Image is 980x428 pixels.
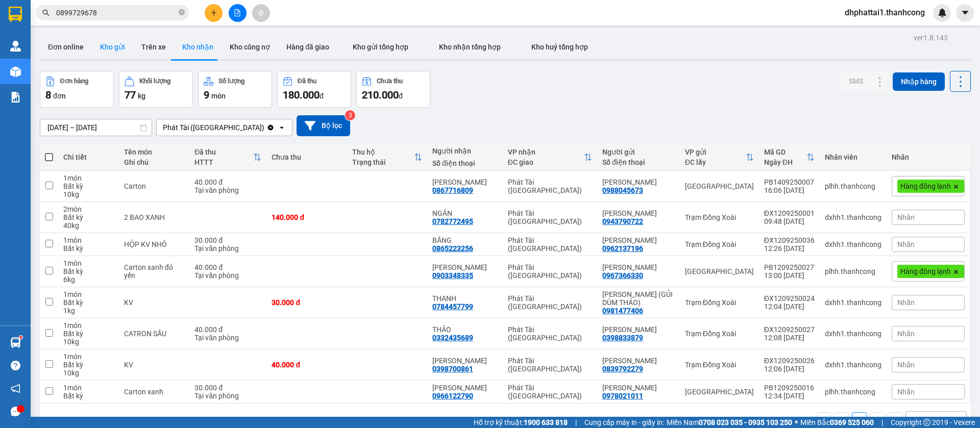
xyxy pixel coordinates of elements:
div: 12:26 [DATE] [764,244,815,253]
div: 1 kg [63,307,114,315]
div: Bất kỳ [63,298,114,307]
div: Chưa thu [377,78,403,85]
span: Hàng đông lạnh [900,267,951,276]
div: Tại văn phòng [194,334,261,342]
div: 0981477406 [602,307,643,315]
div: 0398833879 [602,334,643,342]
div: 40.000 đ [194,263,261,271]
div: plhh.thanhcong [825,267,881,275]
div: Đã thu [298,78,316,85]
div: Bất kỳ [63,361,114,369]
button: caret-down [956,4,974,22]
span: close-circle [179,9,185,15]
div: Phát Tài ([GEOGRAPHIC_DATA]) [508,325,592,342]
div: Phát Tài ([GEOGRAPHIC_DATA]) [508,178,592,194]
button: Kho gửi [92,35,133,59]
div: 1 món [63,321,114,330]
div: 0962137196 [602,244,643,253]
div: 0398700861 [432,365,473,373]
div: 12:06 [DATE] [764,365,815,373]
div: 2 BAO XANH [124,213,185,221]
div: Carton xanh đỏ yến [124,263,185,280]
div: 16:06 [DATE] [764,186,815,194]
img: icon-new-feature [938,8,947,17]
th: Toggle SortBy [347,144,427,171]
div: KV [124,361,185,369]
span: Hàng đông lạnh [900,182,951,191]
span: copyright [923,419,930,426]
div: 0966122790 [432,392,473,400]
span: question-circle [11,361,20,370]
div: 13:00 [DATE] [764,271,815,280]
button: Hàng đã giao [278,35,337,59]
div: Phát Tài ([GEOGRAPHIC_DATA]) [508,384,592,400]
div: 09:48 [DATE] [764,217,815,225]
div: dxhh1.thanhcong [825,298,881,307]
div: TRẦN GIA BẢO [602,236,675,244]
span: dhphattai1.thanhcong [837,6,933,19]
div: 0782772495 [432,217,473,225]
div: NGÂN [432,209,498,217]
div: HTTT [194,158,253,166]
span: Miền Bắc [800,417,874,428]
div: 12:08 [DATE] [764,334,815,342]
span: Nhãn [897,240,915,248]
div: ĐX1209250026 [764,357,815,365]
span: Nhãn [897,361,915,369]
div: Ngày ĐH [764,158,806,166]
div: PB1209250016 [764,384,815,392]
div: ĐC giao [508,158,584,166]
div: Phan Anh Thư [602,263,675,271]
button: Đơn online [40,35,92,59]
span: notification [11,384,20,393]
div: 0967366330 [602,271,643,280]
div: Tại văn phòng [194,244,261,253]
img: logo-vxr [9,7,22,22]
div: 0332435689 [432,334,473,342]
button: Trên xe [133,35,174,59]
div: 12:04 [DATE] [764,303,815,311]
strong: 1900 633 818 [524,418,568,426]
div: PB1209250027 [764,263,815,271]
span: message [11,407,20,416]
div: Bất kỳ [63,182,114,190]
span: 8 [45,89,51,101]
div: 30.000 đ [194,384,261,392]
button: Kho nhận [174,35,222,59]
div: Tại văn phòng [194,186,261,194]
button: Số lượng9món [198,71,272,108]
span: đơn [53,92,66,100]
div: Vân [432,384,498,392]
th: Toggle SortBy [759,144,820,171]
div: 0988045673 [602,186,643,194]
div: plhh.thanhcong [825,388,881,396]
div: Carton xanh [124,388,185,396]
button: Chưa thu210.000đ [356,71,430,108]
div: 1 món [63,259,114,267]
div: 40 kg [63,221,114,230]
div: Trạm Đồng Xoài [685,240,754,248]
span: Nhãn [897,298,915,307]
button: Bộ lọc [297,115,350,136]
sup: 3 [345,110,355,120]
div: 10 kg [63,190,114,198]
div: Trạm Đồng Xoài [685,298,754,307]
span: close-circle [179,8,185,18]
div: 40.000 đ [194,325,261,334]
sup: 1 [19,336,22,339]
div: KV [124,298,185,307]
div: PB1409250007 [764,178,815,186]
div: ĐX1209250001 [764,209,815,217]
div: 40.000 đ [194,178,261,186]
img: warehouse-icon [10,66,21,77]
input: Select a date range. [40,119,152,136]
div: ver 1.8.143 [914,32,948,43]
div: VP nhận [508,148,584,156]
svg: Clear value [266,123,275,132]
div: plhh.thanhcong [825,182,881,190]
button: Kho công nợ [222,35,278,59]
input: Tìm tên, số ĐT hoặc mã đơn [56,7,177,18]
div: Carton [124,182,185,190]
div: 140.000 đ [272,213,341,221]
div: Chưa thu [272,153,341,161]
